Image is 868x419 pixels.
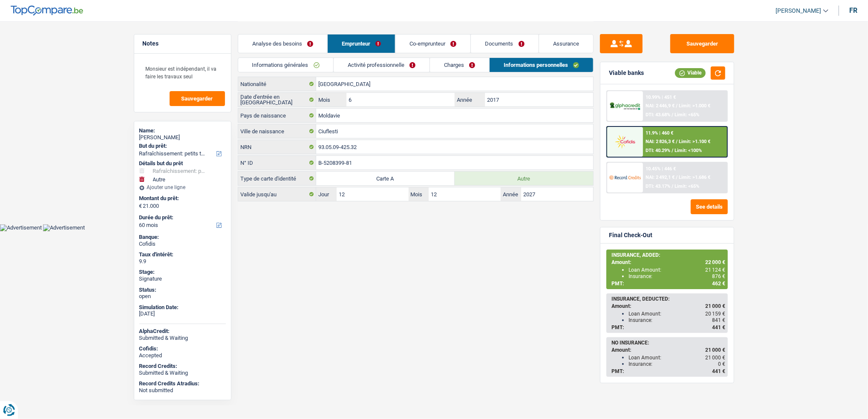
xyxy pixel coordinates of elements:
[611,303,725,309] div: Amount:
[139,363,226,370] div: Record Credits:
[609,134,641,149] img: Cofidis
[629,361,725,367] div: Insurance:
[609,69,644,77] div: Viable banks
[675,184,699,189] span: Limit: <65%
[646,95,676,100] div: 10.99% | 451 €
[521,187,593,201] input: AAAA
[430,58,489,72] a: Charges
[646,139,675,144] span: NAI: 2 826,3 €
[672,112,673,118] span: /
[672,184,673,189] span: /
[712,368,725,374] span: 441 €
[646,184,670,189] span: DTI: 43.17%
[629,311,725,317] div: Loan Amount:
[170,91,225,106] button: Sauvegarder
[849,6,857,14] div: fr
[646,148,670,153] span: DTI: 40.29%
[316,156,593,169] input: B-1234567-89
[238,124,316,138] label: Ville de naissance
[316,140,593,154] input: 12.12.12-123.12
[139,293,226,300] div: open
[611,324,725,330] div: PMT:
[611,296,725,302] div: INSURANCE, DEDUCTED:
[712,324,725,330] span: 441 €
[611,281,725,287] div: PMT:
[409,187,429,201] label: Mois
[646,175,675,180] span: NAI: 2 492,1 €
[705,355,725,361] span: 21 000 €
[485,93,593,106] input: AAAA
[139,345,226,352] div: Cofidis:
[238,109,316,122] label: Pays de naissance
[139,251,226,258] div: Taux d'intérêt:
[238,58,334,72] a: Informations générales
[139,269,226,276] div: Stage:
[139,203,142,209] span: €
[139,184,226,190] div: Ajouter une ligne
[337,187,409,201] input: JJ
[611,252,725,258] div: INSURANCE, ADDED:
[646,166,676,172] div: 10.45% | 446 €
[139,304,226,311] div: Simulation Date:
[316,77,593,91] input: Belgique
[316,109,593,122] input: Belgique
[629,273,725,279] div: Insurance:
[675,68,706,77] div: Viable
[139,195,224,202] label: Montant du prêt:
[139,328,226,335] div: AlphaCredit:
[471,34,538,53] a: Documents
[238,156,316,169] label: N° ID
[238,93,316,106] label: Date d'entrée en [GEOGRAPHIC_DATA]
[334,58,430,72] a: Activité professionnelle
[609,232,652,239] div: Final Check-Out
[429,187,501,201] input: MM
[346,93,454,106] input: MM
[646,103,675,109] span: NAI: 2 446,9 €
[490,58,593,72] a: Informations personnelles
[11,6,83,16] img: TopCompare Logo
[712,317,725,323] span: 841 €
[675,148,702,153] span: Limit: <100%
[238,140,316,154] label: NRN
[238,187,316,201] label: Valide jusqu'au
[705,311,725,317] span: 20 159 €
[501,187,521,201] label: Année
[139,276,226,282] div: Signature
[139,370,226,376] div: Submitted & Waiting
[139,214,224,221] label: Durée du prêt:
[182,96,213,101] span: Sauvegarder
[139,352,226,359] div: Accepted
[139,387,226,394] div: Not submitted
[139,134,226,141] div: [PERSON_NAME]
[705,347,725,353] span: 21 000 €
[676,175,678,180] span: /
[139,310,226,317] div: [DATE]
[672,148,673,153] span: /
[455,93,485,106] label: Année
[670,34,734,53] button: Sauvegarder
[679,103,710,109] span: Limit: >1.000 €
[676,139,678,144] span: /
[316,172,455,185] label: Carte A
[611,347,725,353] div: Amount:
[395,34,470,53] a: Co-emprunteur
[646,112,670,118] span: DTI: 43.68%
[675,112,699,118] span: Limit: <65%
[676,103,678,109] span: /
[139,258,226,265] div: 9.9
[629,267,725,273] div: Loan Amount:
[705,259,725,265] span: 22 000 €
[609,169,641,185] img: Record Credits
[769,4,828,18] a: [PERSON_NAME]
[139,127,226,134] div: Name:
[455,172,593,185] label: Autre
[139,160,226,167] div: Détails but du prêt
[143,40,222,47] h5: Notes
[629,317,725,323] div: Insurance:
[679,139,710,144] span: Limit: >1.100 €
[539,34,593,53] a: Assurance
[238,172,316,185] label: Type de carte d'identité
[139,143,224,149] label: But du prêt:
[139,335,226,342] div: Submitted & Waiting
[43,224,85,231] img: Advertisement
